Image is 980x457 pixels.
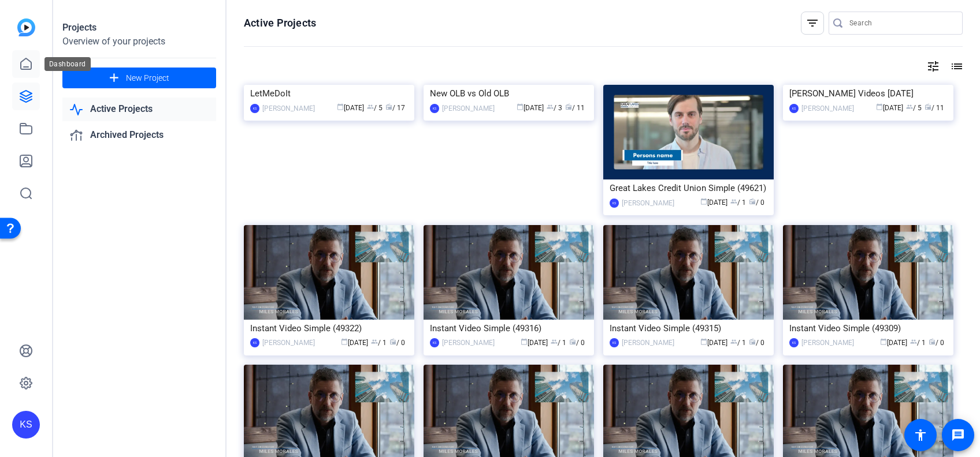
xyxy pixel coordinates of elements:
span: [DATE] [337,104,364,112]
span: / 11 [925,104,944,112]
span: group [367,103,374,110]
div: [PERSON_NAME] [622,197,674,209]
span: / 0 [929,339,944,347]
div: New OLB vs Old OLB [430,85,588,102]
span: group [551,338,558,345]
span: group [371,338,378,345]
span: [DATE] [341,339,368,347]
span: group [910,338,917,345]
span: radio [385,103,392,110]
span: calendar_today [880,338,887,345]
span: / 0 [389,339,405,347]
span: [DATE] [880,339,907,347]
a: Active Projects [62,98,216,121]
span: calendar_today [517,103,524,110]
div: KS [250,338,259,347]
mat-icon: list [949,59,963,73]
mat-icon: accessibility [914,428,927,442]
span: / 1 [730,339,746,347]
span: / 5 [367,104,383,112]
div: KS [12,411,40,439]
div: KS [789,338,799,347]
div: [PERSON_NAME] [442,103,495,114]
div: Overview of your projects [62,35,216,48]
span: radio [929,338,936,345]
a: Archived Projects [62,123,216,147]
img: blue-gradient.svg [17,18,35,36]
div: Projects [62,21,216,35]
div: KS [430,338,439,347]
span: / 17 [385,104,405,112]
span: / 1 [910,339,926,347]
span: / 1 [730,198,746,207]
div: KS [250,104,259,113]
span: / 0 [569,339,585,347]
span: group [730,338,737,345]
span: group [730,198,737,205]
div: Instant Video Simple (49309) [789,320,947,337]
h1: Active Projects [244,16,316,30]
div: [PERSON_NAME] [262,103,315,114]
span: / 1 [551,339,566,347]
span: / 5 [906,104,922,112]
span: calendar_today [700,198,707,205]
div: [PERSON_NAME] [801,337,854,349]
div: Dashboard [44,57,91,71]
div: Instant Video Simple (49315) [610,320,767,337]
span: radio [569,338,576,345]
span: [DATE] [700,198,727,207]
mat-icon: add [107,71,121,85]
mat-icon: filter_list [805,16,819,30]
button: New Project [62,68,216,88]
div: [PERSON_NAME] [622,337,674,349]
span: / 1 [371,339,387,347]
div: [PERSON_NAME] Videos [DATE] [789,85,947,102]
span: radio [389,338,396,345]
span: [DATE] [700,339,727,347]
div: [PERSON_NAME] [442,337,495,349]
span: calendar_today [337,103,344,110]
mat-icon: message [951,428,965,442]
span: group [547,103,554,110]
span: radio [925,103,931,110]
span: radio [749,198,756,205]
div: KS [789,104,799,113]
span: / 3 [547,104,562,112]
span: calendar_today [521,338,528,345]
span: / 11 [565,104,585,112]
span: calendar_today [876,103,883,110]
span: radio [565,103,572,110]
div: [PERSON_NAME] [801,103,854,114]
div: KS [430,104,439,113]
span: / 0 [749,339,764,347]
div: Instant Video Simple (49316) [430,320,588,337]
span: / 0 [749,198,764,207]
div: LetMeDoIt [250,85,408,102]
div: Instant Video Simple (49322) [250,320,408,337]
span: New Project [126,72,169,84]
div: [PERSON_NAME] [262,337,315,349]
mat-icon: tune [926,59,940,73]
span: [DATE] [876,104,903,112]
span: [DATE] [521,339,548,347]
div: KS [610,338,619,347]
div: Great Lakes Credit Union Simple (49621) [610,179,767,197]
div: KS [610,198,619,208]
span: [DATE] [517,104,544,112]
span: calendar_today [341,338,348,345]
span: radio [749,338,756,345]
span: calendar_today [700,338,707,345]
input: Search [849,16,953,30]
span: group [906,103,913,110]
